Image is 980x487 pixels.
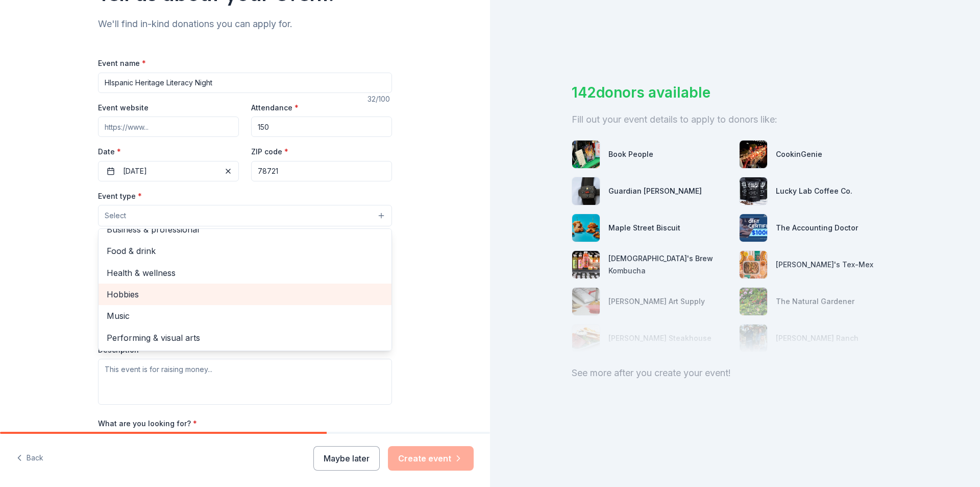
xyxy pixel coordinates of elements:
[98,228,392,351] div: Select
[107,331,383,344] span: Performing & visual arts
[107,309,383,322] span: Music
[98,205,392,226] button: Select
[105,210,126,222] span: Select
[107,266,383,280] span: Health & wellness
[107,288,383,301] span: Hobbies
[107,244,383,258] span: Food & drink
[107,223,383,236] span: Business & professional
